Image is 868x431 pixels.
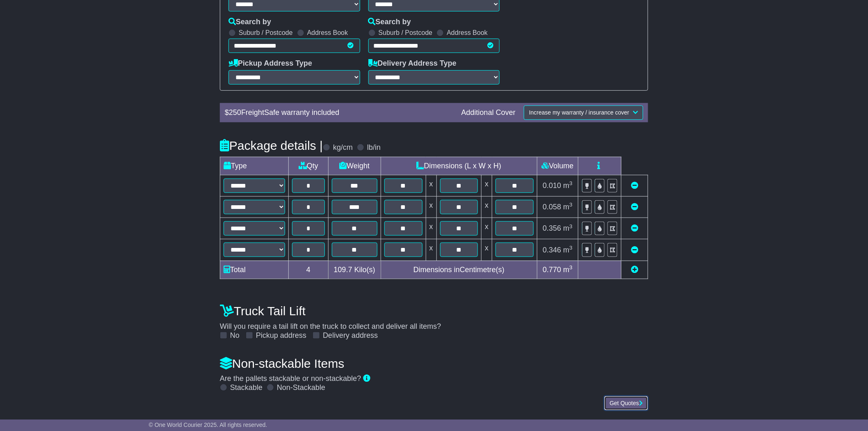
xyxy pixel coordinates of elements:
[457,108,520,117] div: Additional Cover
[631,224,638,232] a: Remove this item
[604,396,648,410] button: Get Quotes
[543,266,561,274] span: 0.770
[230,331,240,340] label: No
[537,157,578,175] td: Volume
[543,224,561,232] span: 0.356
[426,197,436,218] td: x
[482,218,492,239] td: x
[543,181,561,190] span: 0.010
[333,143,353,152] label: kg/cm
[220,261,289,279] td: Total
[381,157,537,175] td: Dimensions (L x W x H)
[239,29,293,37] label: Suburb / Postcode
[482,197,492,218] td: x
[543,203,561,211] span: 0.058
[228,59,312,68] label: Pickup Address Type
[482,175,492,196] td: x
[563,224,573,232] span: m
[228,18,271,27] label: Search by
[569,264,573,271] sup: 3
[220,139,323,152] h4: Package details |
[368,18,411,27] label: Search by
[149,422,267,428] span: © One World Courier 2025. All rights reserved.
[367,143,381,152] label: lb/in
[563,181,573,190] span: m
[220,374,361,383] span: Are the pallets stackable or non-stackable?
[569,202,573,208] sup: 3
[631,203,638,211] a: Remove this item
[256,331,306,340] label: Pickup address
[289,157,329,175] td: Qty
[216,300,652,340] div: Will you require a tail lift on the truck to collect and deliver all items?
[447,29,488,37] label: Address Book
[529,109,629,116] span: Increase my warranty / insurance cover
[220,304,648,318] h4: Truck Tail Lift
[631,266,638,274] a: Add new item
[334,266,352,274] span: 109.7
[563,246,573,254] span: m
[289,261,329,279] td: 4
[379,29,433,37] label: Suburb / Postcode
[482,239,492,261] td: x
[524,105,643,120] button: Increase my warranty / insurance cover
[563,203,573,211] span: m
[631,246,638,254] a: Remove this item
[220,357,648,370] h4: Non-stackable Items
[221,108,457,117] div: $ FreightSafe warranty included
[307,29,348,37] label: Address Book
[426,175,436,196] td: x
[569,223,573,229] sup: 3
[230,383,263,392] label: Stackable
[277,383,325,392] label: Non-Stackable
[426,218,436,239] td: x
[426,239,436,261] td: x
[569,180,573,186] sup: 3
[563,266,573,274] span: m
[631,181,638,190] a: Remove this item
[328,157,381,175] td: Weight
[220,157,289,175] td: Type
[229,108,241,117] span: 250
[381,261,537,279] td: Dimensions in Centimetre(s)
[543,246,561,254] span: 0.346
[569,245,573,251] sup: 3
[328,261,381,279] td: Kilo(s)
[323,331,378,340] label: Delivery address
[368,59,457,68] label: Delivery Address Type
